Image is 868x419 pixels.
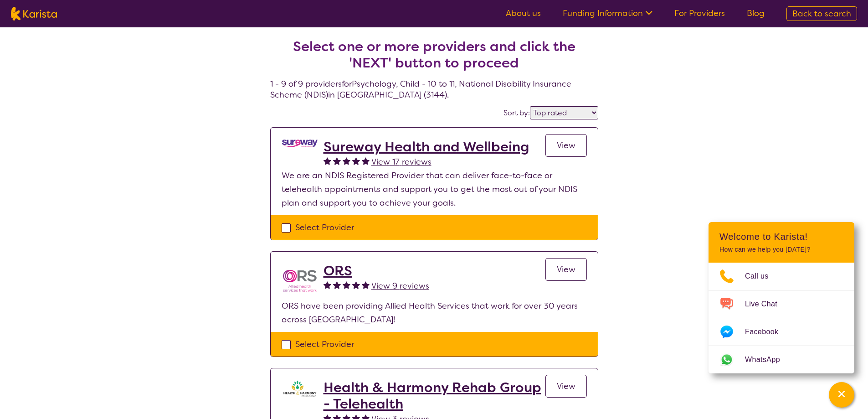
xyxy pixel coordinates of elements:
img: fullstar [343,281,350,289]
span: View [557,381,575,392]
span: Back to search [792,8,851,19]
img: nedi5p6dj3rboepxmyww.png [282,139,318,148]
p: ORS have been providing Allied Health Services that work for over 30 years across [GEOGRAPHIC_DATA]! [282,299,587,326]
img: fullstar [333,281,341,289]
ul: Choose channel [709,263,854,373]
a: View [545,134,587,157]
span: View 17 reviews [371,156,431,167]
img: fullstar [343,157,350,165]
h4: 1 - 9 of 9 providers for Psychology , Child - 10 to 11 , National Disability Insurance Scheme (ND... [270,16,598,100]
img: fullstar [352,157,360,165]
label: Sort by: [503,108,530,118]
a: View [545,258,587,281]
a: Sureway Health and Wellbeing [324,139,529,155]
p: How can we help you [DATE]? [719,246,843,253]
a: ORS [324,263,429,279]
p: We are an NDIS Registered Provider that can deliver face-to-face or telehealth appointments and s... [282,169,587,210]
a: Funding Information [563,8,652,19]
a: Health & Harmony Rehab Group - Telehealth [324,379,545,412]
span: View [557,140,575,151]
img: fullstar [362,281,370,289]
img: nspbnteb0roocrxnmwip.png [282,263,318,299]
span: Facebook [745,325,789,339]
a: Web link opens in a new tab. [709,346,854,373]
div: Channel Menu [709,222,854,373]
a: Back to search [786,6,857,21]
a: View [545,375,587,398]
a: Blog [747,8,765,19]
img: fullstar [324,157,331,165]
img: fullstar [352,281,360,289]
img: fullstar [333,157,341,165]
button: Channel Menu [829,382,854,408]
a: View 17 reviews [371,155,431,169]
span: View [557,264,575,275]
img: Karista logo [11,7,57,21]
h2: Select one or more providers and click the 'NEXT' button to proceed [281,38,587,71]
span: Live Chat [745,297,788,311]
span: Call us [745,269,780,283]
h2: Welcome to Karista! [719,231,843,242]
a: For Providers [674,8,725,19]
a: View 9 reviews [371,279,429,293]
span: WhatsApp [745,353,791,367]
img: ztak9tblhgtrn1fit8ap.png [282,379,318,398]
img: fullstar [362,157,370,165]
a: About us [506,8,541,19]
span: View 9 reviews [371,280,429,291]
img: fullstar [324,281,331,289]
